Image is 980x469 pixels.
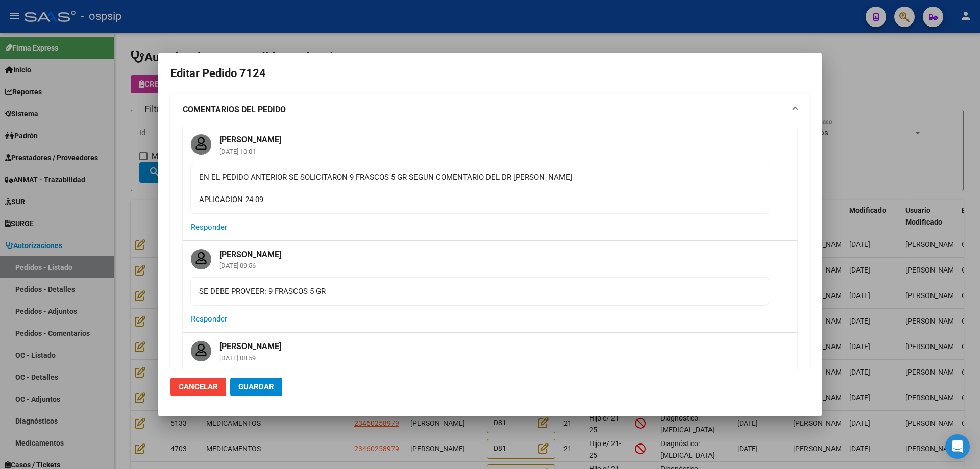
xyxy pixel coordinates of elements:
mat-card-title: [PERSON_NAME] [211,126,289,145]
mat-card-subtitle: [DATE] 08:59 [211,355,289,361]
span: Cancelar [179,382,218,391]
span: Guardar [238,382,274,391]
div: Open Intercom Messenger [945,434,970,459]
mat-card-title: [PERSON_NAME] [211,241,289,260]
div: SE DEBE PROVEER: 9 FRASCOS 5 GR [199,286,761,297]
span: Responder [191,223,227,232]
mat-expansion-panel-header: COMENTARIOS DEL PEDIDO [170,93,810,126]
strong: COMENTARIOS DEL PEDIDO [183,104,286,116]
div: EN EL PEDIDO ANTERIOR SE SOLICITARON 9 FRASCOS 5 GR SEGUN COMENTARIO DEL DR [PERSON_NAME] APLICAC... [199,171,761,205]
mat-card-subtitle: [DATE] 10:01 [211,148,289,155]
button: Responder [191,310,227,328]
button: Responder [191,218,227,236]
span: Responder [191,314,227,324]
button: Guardar [230,378,282,396]
button: Cancelar [170,378,226,396]
mat-card-title: [PERSON_NAME] [211,333,289,352]
h2: Editar Pedido 7124 [170,64,810,83]
mat-card-subtitle: [DATE] 09:56 [211,262,289,269]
